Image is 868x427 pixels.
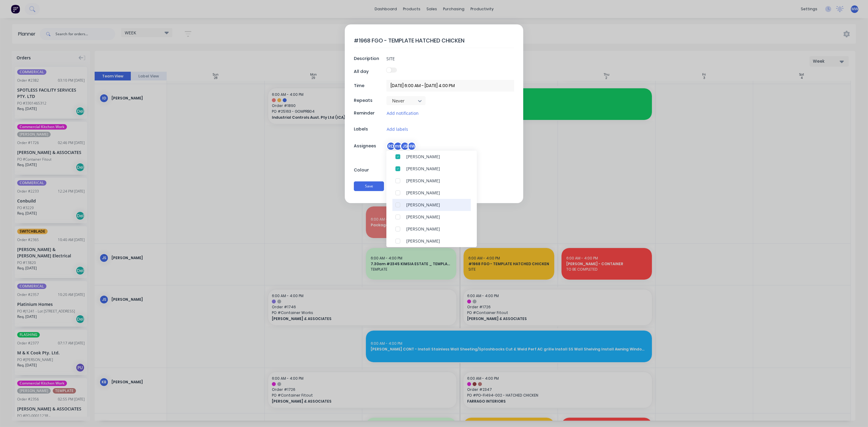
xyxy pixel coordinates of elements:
[406,165,440,172] div: [PERSON_NAME]
[406,190,440,196] div: [PERSON_NAME]
[400,142,409,151] div: JS
[386,54,514,63] input: Enter a description
[386,142,395,151] div: RD
[406,202,440,208] div: [PERSON_NAME]
[354,110,385,116] div: Reminder
[354,68,385,75] div: All day
[354,55,385,62] div: Description
[406,153,440,160] div: [PERSON_NAME]
[393,142,402,151] div: mt
[354,126,385,132] div: Labels
[386,126,408,133] button: Add labels
[407,142,416,151] div: HW
[354,83,385,89] div: Time
[354,167,385,173] div: Colour
[354,97,385,104] div: Repeats
[406,238,440,244] div: [PERSON_NAME]
[406,214,440,220] div: [PERSON_NAME]
[354,143,385,149] div: Assignees
[406,226,440,232] div: [PERSON_NAME]
[406,177,440,184] div: [PERSON_NAME]
[386,110,419,117] button: Add notification
[354,33,514,48] textarea: #1968 FGO - TEMPLATE HATCHED CHICKEN
[354,181,384,191] button: Save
